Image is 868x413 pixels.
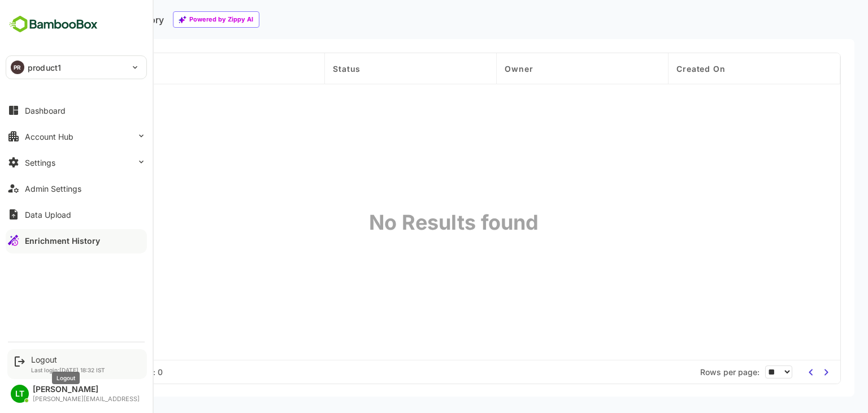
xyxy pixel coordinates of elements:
[31,355,105,364] div: Logout
[11,385,29,403] div: LT
[6,229,147,252] button: Enrichment History
[189,17,253,22] div: Powered by Zippy AI
[11,61,24,74] div: PR
[505,64,533,74] span: Owner
[31,367,105,373] p: Last login: [DATE] 18:32 IST
[6,151,147,174] button: Settings
[25,210,71,220] div: Data Upload
[6,177,147,200] button: Admin Settings
[25,158,55,167] div: Settings
[25,106,66,115] div: Dashboard
[25,132,73,141] div: Account Hub
[33,395,140,403] div: [PERSON_NAME][EMAIL_ADDRESS]
[28,62,61,74] p: product1
[6,99,147,122] button: Dashboard
[33,385,140,394] div: [PERSON_NAME]
[333,64,361,74] span: Status
[700,367,759,377] span: Rows per page:
[6,14,101,35] img: BambooboxFullLogoMark.5f36c76dfaba33ec1ec1367b70bb1252.svg
[25,236,100,246] div: Enrichment History
[25,184,81,193] div: Admin Settings
[6,125,147,148] button: Account Hub
[325,210,583,360] div: No Results found
[6,56,146,79] div: PRproduct1
[6,203,147,226] button: Data Upload
[676,64,725,74] span: Created On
